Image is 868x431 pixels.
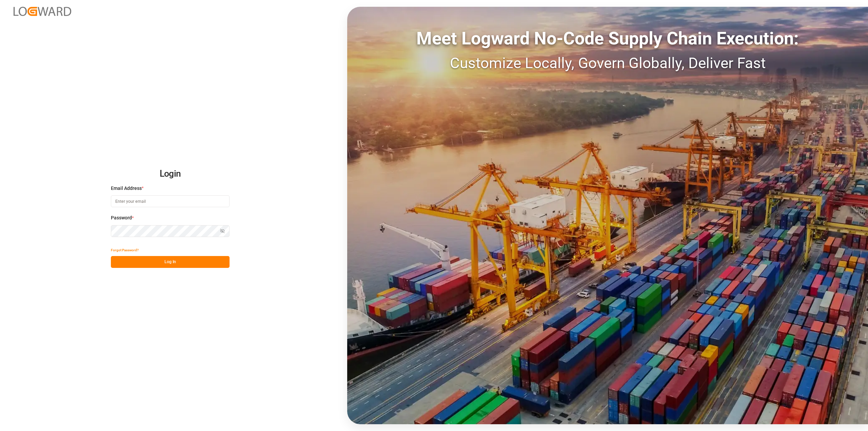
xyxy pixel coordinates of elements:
button: Log In [111,256,230,268]
div: Customize Locally, Govern Globally, Deliver Fast [347,52,868,74]
button: Forgot Password? [111,244,139,256]
h2: Login [111,163,230,185]
input: Enter your email [111,195,230,207]
span: Email Address [111,185,142,192]
div: Meet Logward No-Code Supply Chain Execution: [347,25,868,52]
span: Password [111,214,132,221]
img: Logward_new_orange.png [14,7,71,16]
